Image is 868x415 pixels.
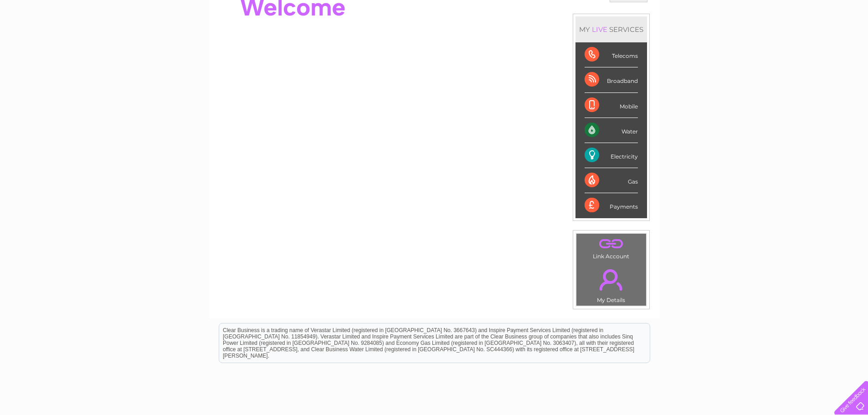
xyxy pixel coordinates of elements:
a: 0333 014 3131 [696,5,759,16]
div: Clear Business is a trading name of Verastar Limited (registered in [GEOGRAPHIC_DATA] No. 3667643... [219,5,650,44]
img: logo.png [31,24,77,51]
div: MY SERVICES [575,16,647,42]
a: . [579,236,644,252]
a: Blog [789,39,802,46]
a: Telecoms [756,39,783,46]
a: Log out [838,39,859,46]
div: Telecoms [585,42,638,67]
td: My Details [576,261,647,306]
div: Mobile [585,93,638,118]
a: . [579,264,644,296]
div: Payments [585,193,638,218]
a: Water [708,39,725,46]
td: Link Account [576,233,647,262]
div: LIVE [590,25,609,34]
div: Electricity [585,143,638,168]
div: Broadband [585,67,638,92]
a: Contact [807,39,830,46]
a: Energy [730,39,750,46]
div: Water [585,118,638,143]
div: Gas [585,168,638,193]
